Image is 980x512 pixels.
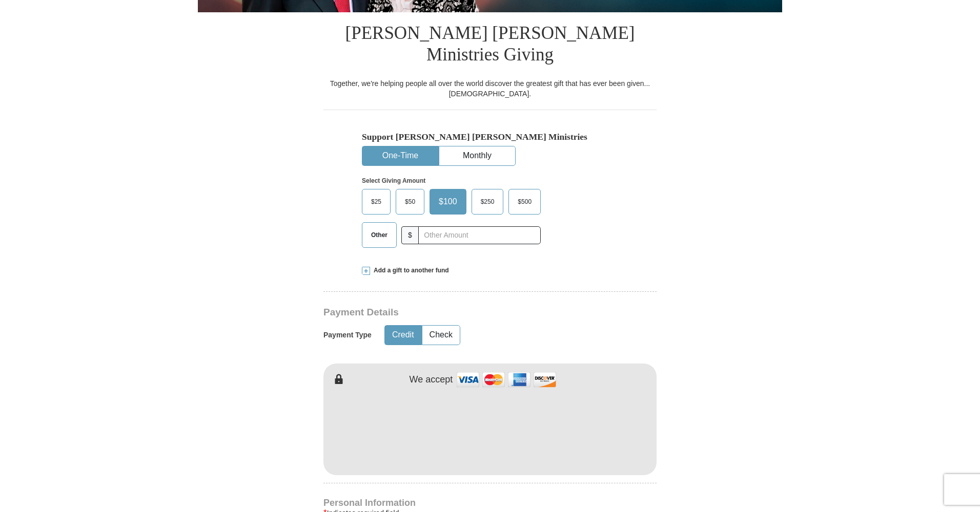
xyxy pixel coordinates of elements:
span: $50 [400,194,420,209]
button: Monthly [439,146,515,165]
span: Add a gift to another fund [370,266,449,275]
h4: Personal Information [323,499,657,507]
span: Other [366,227,393,243]
h4: We accept [410,374,453,386]
button: Check [422,326,460,345]
span: $100 [434,194,462,209]
img: credit cards accepted [455,369,558,391]
input: Other Amount [418,226,541,244]
span: $ [401,226,419,244]
button: One-Time [362,146,438,165]
h5: Support [PERSON_NAME] [PERSON_NAME] Ministries [362,132,618,142]
span: $25 [366,194,386,209]
h5: Payment Type [323,331,372,339]
button: Credit [385,326,421,345]
span: $250 [476,194,500,209]
h3: Payment Details [323,307,585,318]
h1: [PERSON_NAME] [PERSON_NAME] Ministries Giving [323,12,657,78]
span: $500 [513,194,537,209]
strong: Select Giving Amount [362,177,425,184]
div: Together, we're helping people all over the world discover the greatest gift that has ever been g... [323,78,657,99]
